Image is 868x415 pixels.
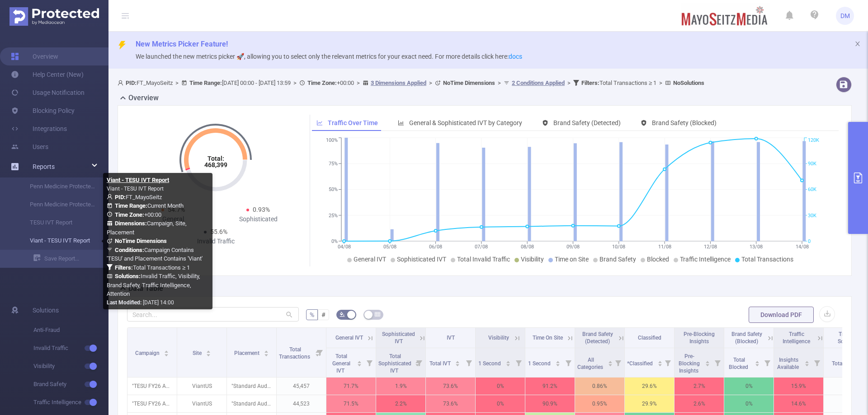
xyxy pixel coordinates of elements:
tspan: 60K [808,187,816,193]
i: icon: close [854,41,861,47]
tspan: 09/08 [566,244,580,250]
b: Dimensions : [115,220,147,227]
span: Invalid Traffic, Visibility, Brand Safety, Traffic Intelligence, Attention [107,273,200,297]
a: Viant - TESU IVT Report [18,232,98,250]
span: Brand Safety [33,375,108,393]
p: 91.2% [525,378,575,395]
span: Total Transactions ≥ 1 [115,264,190,271]
i: Filter menu [811,348,823,377]
span: Visibility [33,357,108,375]
span: > [495,79,504,86]
tspan: 08/08 [520,244,533,250]
i: icon: caret-down [555,363,560,365]
div: Sort [608,359,613,365]
div: Sort [705,359,710,365]
tspan: 25% [329,213,338,219]
div: Sophisticated [216,214,301,224]
b: Conditions : [115,247,144,253]
span: Placement [234,350,261,356]
span: Total Blocked [729,357,750,370]
a: Reports [33,158,55,176]
i: icon: user [107,194,115,200]
tspan: 120K [808,138,819,144]
i: icon: caret-up [164,349,169,352]
i: icon: caret-down [206,353,211,355]
b: Time Range: [189,79,222,86]
span: General & Sophisticated IVT by Category [409,119,522,126]
i: icon: bar-chart [398,120,404,126]
span: Blocked [647,256,669,263]
span: > [173,79,181,86]
tspan: 50% [329,187,338,193]
b: Last Modified: [107,299,142,306]
span: Insights Available [777,357,800,370]
i: icon: table [375,312,380,317]
p: 73.6% [426,378,475,395]
p: 90.9% [525,395,575,412]
a: docs [509,53,522,60]
span: Solutions [33,301,59,319]
a: Users [11,138,48,156]
span: 1 Second [478,360,502,367]
i: Filter menu [512,348,525,377]
b: Filters : [581,79,599,86]
p: 0% [724,378,774,395]
p: 45,457 [277,378,326,395]
span: Time on Site [555,256,589,263]
i: icon: caret-up [805,359,810,362]
i: icon: caret-up [455,359,460,362]
span: FT_MayoSeitz Current Month +00:00 [107,194,203,298]
p: 0.86% [575,378,624,395]
i: icon: caret-up [705,359,710,362]
span: Total Sophisticated IVT [378,353,411,374]
i: icon: user [118,80,126,86]
i: icon: caret-up [555,359,560,362]
span: Traffic Intelligence [680,256,731,263]
b: Viant - TESU IVT Report [107,177,169,183]
span: Site [193,350,203,356]
span: > [426,79,435,86]
tspan: 100% [326,138,338,144]
span: Classified [638,335,661,341]
b: Solutions : [115,273,141,280]
tspan: 30K [808,213,816,219]
p: 0% [476,378,525,395]
i: icon: caret-up [505,359,510,362]
tspan: 12/08 [703,244,717,250]
tspan: 75% [329,161,338,167]
i: Filter menu [413,348,425,377]
span: Total Transactions [279,346,311,360]
span: Brand Safety [599,256,636,263]
tspan: 90K [808,161,816,167]
p: "Standard Audio_Thomas [GEOGRAPHIC_DATA] FY26 ANNUAL CAMPAIGN_multi-market_NJ_College Grads_Conte... [227,395,276,412]
span: > [565,79,573,86]
span: All Categories [577,357,604,370]
div: Sort [555,359,561,365]
img: Protected Media [9,7,99,26]
span: Campaign, Site, Placement [107,220,187,236]
div: Sort [206,349,211,354]
i: icon: caret-down [805,363,810,365]
div: Sort [804,359,810,365]
i: icon: caret-up [657,359,662,362]
i: icon: caret-down [608,363,613,365]
button: icon: close [854,39,861,49]
i: icon: caret-down [357,363,362,365]
i: Filter menu [711,348,724,377]
i: Filter menu [363,348,376,377]
span: Campaign [135,350,161,356]
span: New Metrics Picker Feature! [136,40,228,48]
span: Total Transactions ≥ 1 [581,79,656,86]
i: icon: caret-up [357,359,362,362]
span: [DATE] 14:00 [107,299,174,306]
a: Blocking Policy [11,102,75,120]
span: Sophisticated IVT [382,331,415,345]
i: icon: caret-down [264,353,269,355]
span: Traffic Intelligence [783,331,810,345]
i: icon: caret-up [206,349,211,352]
a: Save Report... [33,250,108,268]
tspan: 11/08 [658,244,671,250]
i: Filter menu [761,348,774,377]
u: 3 Dimensions Applied [371,79,426,86]
span: Total General IVT [332,353,350,374]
